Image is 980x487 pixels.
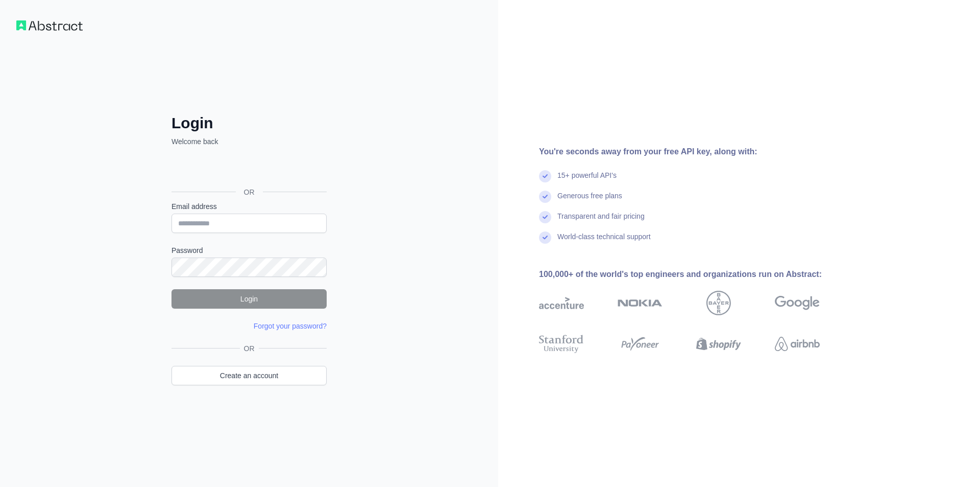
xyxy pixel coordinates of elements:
[539,291,584,315] img: accenture
[539,333,584,355] img: stanford university
[557,231,651,252] div: World-class technical support
[618,291,663,315] img: nokia
[775,291,820,315] img: google
[171,114,327,132] h2: Login
[539,146,852,158] div: You're seconds away from your free API key, along with:
[166,158,330,180] iframe: Sign in with Google Button
[557,211,645,231] div: Transparent and fair pricing
[696,333,741,355] img: shopify
[236,187,263,197] span: OR
[254,322,327,330] a: Forgot your password?
[618,333,663,355] img: payoneer
[557,191,622,211] div: Generous free plans
[775,333,820,355] img: airbnb
[539,191,551,203] img: check mark
[539,268,852,281] div: 100,000+ of the world's top engineers and organizations run on Abstract:
[539,231,551,244] img: check mark
[171,366,327,385] a: Create an account
[557,170,617,191] div: 15+ powerful API's
[171,245,327,256] label: Password
[240,343,259,354] span: OR
[706,291,731,315] img: bayer
[171,201,327,212] label: Email address
[539,170,551,182] img: check mark
[171,289,327,309] button: Login
[171,136,327,147] p: Welcome back
[539,211,551,223] img: check mark
[16,20,83,31] img: Workflow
